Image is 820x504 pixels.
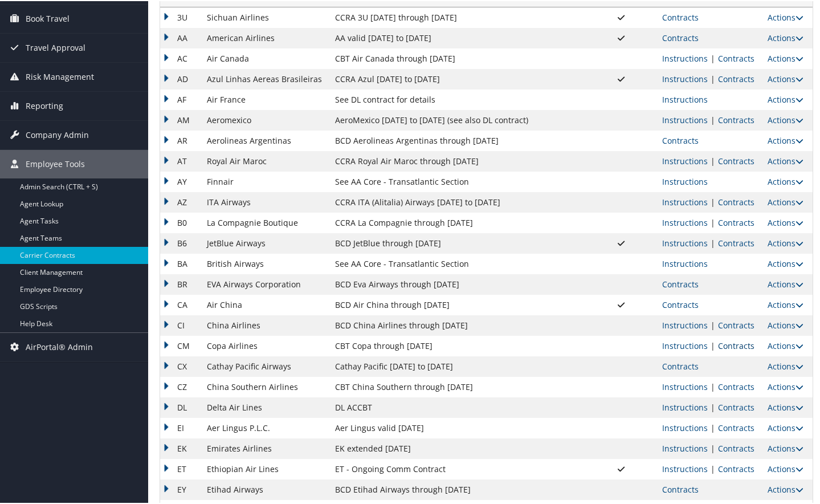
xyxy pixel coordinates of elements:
td: AA valid [DATE] to [DATE] [329,27,586,47]
td: Air Canada [201,47,329,68]
td: Aerolineas Argentinas [201,129,329,150]
td: BR [160,273,201,294]
a: View Contracts [662,483,699,494]
td: Finnair [201,170,329,191]
td: AT [160,150,201,170]
td: CBT China Southern through [DATE] [329,376,586,396]
a: View Contracts [718,442,754,453]
td: CCRA Royal Air Maroc through [DATE] [329,150,586,170]
span: | [708,237,718,247]
a: View Ticketing Instructions [662,52,708,63]
a: View Contracts [662,360,699,371]
a: Actions [768,175,803,186]
span: | [708,216,718,227]
td: ET - Ongoing Comm Contract [329,458,586,478]
a: View Ticketing Instructions [662,93,708,104]
a: View Contracts [718,113,754,124]
a: View Contracts [718,462,754,473]
a: Actions [768,113,803,124]
a: View Contracts [718,237,754,247]
td: Azul Linhas Aereas Brasileiras [201,68,329,88]
td: BCD Eva Airways through [DATE] [329,273,586,294]
span: AirPortal® Admin [26,332,93,360]
a: Actions [768,72,803,83]
td: Royal Air Maroc [201,150,329,170]
a: Actions [768,31,803,42]
a: View Ticketing Instructions [662,257,708,268]
td: BCD Etihad Airways through [DATE] [329,478,586,499]
span: | [708,72,718,83]
span: | [708,155,718,165]
td: CI [160,314,201,335]
td: CCRA ITA (Alitalia) Airways [DATE] to [DATE] [329,191,586,212]
span: | [708,401,718,412]
a: View Contracts [718,72,754,83]
td: ET [160,458,201,478]
a: Actions [768,360,803,371]
td: CCRA 3U [DATE] through [DATE] [329,6,586,27]
a: View Contracts [718,339,754,350]
td: EVA Airways Corporation [201,273,329,294]
td: EK [160,437,201,458]
td: Delta Air Lines [201,396,329,417]
span: Travel Approval [26,32,85,61]
td: CCRA La Compagnie through [DATE] [329,212,586,232]
a: Actions [768,11,803,22]
td: AA [160,27,201,47]
td: Emirates Airlines [201,437,329,458]
span: | [708,196,718,206]
td: 3U [160,6,201,27]
span: | [708,442,718,453]
td: CA [160,294,201,314]
td: B0 [160,212,201,232]
td: AM [160,109,201,129]
td: AZ [160,191,201,212]
td: La Compagnie Boutique [201,212,329,232]
a: View Ticketing Instructions [662,462,708,473]
td: AY [160,170,201,191]
td: Cathay Pacific [DATE] to [DATE] [329,355,586,376]
td: CCRA Azul [DATE] to [DATE] [329,68,586,88]
a: Actions [768,216,803,227]
a: Actions [768,196,803,206]
a: Actions [768,380,803,391]
td: China Airlines [201,314,329,335]
td: See AA Core - Transatlantic Section [329,253,586,273]
span: Company Admin [26,120,89,148]
td: ITA Airways [201,191,329,212]
td: JetBlue Airways [201,232,329,253]
td: American Airlines [201,27,329,47]
td: British Airways [201,253,329,273]
a: Actions [768,155,803,165]
a: View Contracts [718,319,754,330]
a: View Ticketing Instructions [662,319,708,330]
td: AeroMexico [DATE] to [DATE] (see also DL contract) [329,109,586,129]
td: Etihad Airways [201,478,329,499]
a: Actions [768,442,803,453]
td: See AA Core - Transatlantic Section [329,170,586,191]
span: Employee Tools [26,149,85,177]
a: View Contracts [718,155,754,165]
a: View Ticketing Instructions [662,216,708,227]
td: Copa Airlines [201,335,329,355]
span: | [708,339,718,350]
td: AD [160,68,201,88]
a: View Contracts [662,278,699,288]
td: BCD JetBlue through [DATE] [329,232,586,253]
a: View Contracts [662,31,699,42]
a: Actions [768,52,803,63]
a: View Contracts [718,216,754,227]
a: View Ticketing Instructions [662,175,708,186]
td: CM [160,335,201,355]
td: Ethiopian Air Lines [201,458,329,478]
span: | [708,421,718,432]
a: View Contracts [662,134,699,145]
td: AC [160,47,201,68]
a: View Ticketing Instructions [662,155,708,165]
a: View Contracts [718,52,754,63]
td: CBT Air Canada through [DATE] [329,47,586,68]
a: Actions [768,462,803,473]
a: View Ticketing Instructions [662,380,708,391]
td: CBT Copa through [DATE] [329,335,586,355]
a: View Contracts [718,421,754,432]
